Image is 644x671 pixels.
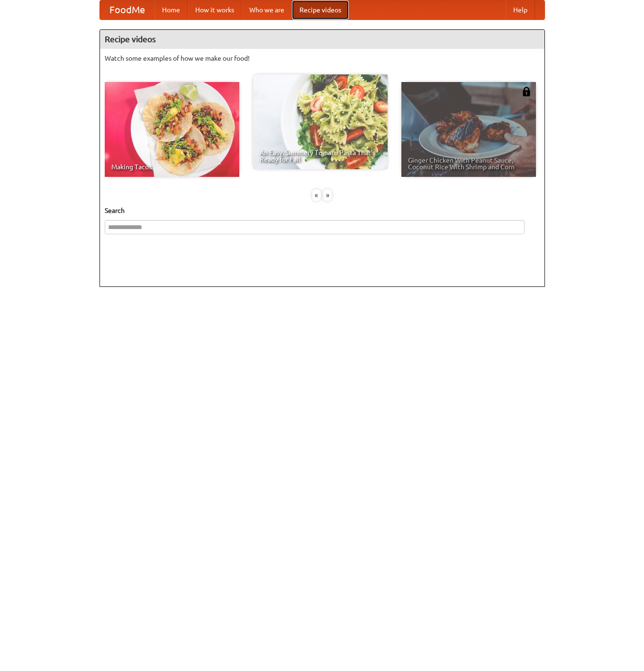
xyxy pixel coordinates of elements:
a: Making Tacos [105,82,239,177]
h4: Recipe videos [100,30,544,49]
a: Help [506,0,535,19]
span: An Easy, Summery Tomato Pasta That's Ready for Fall [260,149,381,163]
a: Home [154,0,188,19]
a: How it works [188,0,242,19]
div: » [323,189,332,201]
img: 483408.png [522,87,531,96]
div: « [312,189,321,201]
p: Watch some examples of how we make our food! [105,54,540,63]
span: Making Tacos [111,164,233,170]
a: FoodMe [100,0,154,19]
a: Recipe videos [292,0,349,19]
a: An Easy, Summery Tomato Pasta That's Ready for Fall [253,74,388,169]
a: Who we are [242,0,292,19]
h5: Search [105,206,540,215]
